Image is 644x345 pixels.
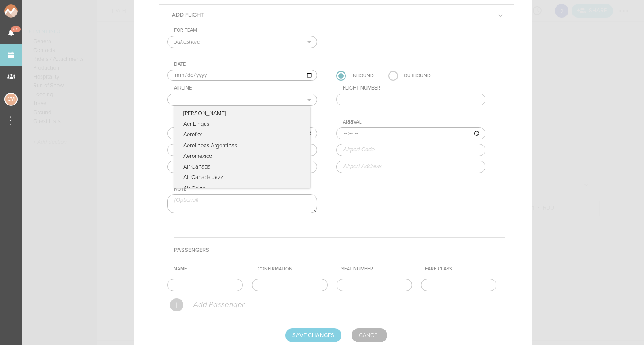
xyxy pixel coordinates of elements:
a: Cancel [352,328,387,342]
p: Air China [174,183,310,194]
th: Confirmation [254,262,338,276]
th: Seat Number [338,262,422,276]
button: . [303,36,317,48]
input: Save Changes [285,328,341,342]
input: ––:–– –– [336,127,486,140]
div: Charlie McGinley [4,93,18,106]
input: Select a Team (Required) [168,36,303,48]
p: Air Canada [174,161,310,172]
p: Aer Lingus [174,119,310,129]
div: Outbound [404,71,431,81]
div: For Team [174,27,317,34]
p: Add Passenger [193,300,244,309]
div: Date [174,61,317,67]
div: Arrival [343,119,486,125]
h4: Passengers [174,237,505,262]
div: Airline [174,85,317,91]
button: . [303,94,317,105]
input: Airport Address [167,161,317,173]
p: Aeroflot [174,129,310,140]
a: Add Passenger [170,302,244,307]
th: Fare Class [421,262,505,276]
input: Airport Address [336,161,486,173]
p: Aerolineas Argentinas [174,140,310,151]
span: 60 [11,26,21,32]
input: Airport Code [167,144,317,156]
input: Airport Code [336,144,486,156]
div: Inbound [352,71,374,81]
p: Air Canada Jazz [174,172,310,183]
th: Name [170,262,254,276]
div: Note [174,186,317,192]
div: Departure [174,119,317,125]
p: [PERSON_NAME] [174,106,310,119]
input: ––:–– –– [167,127,317,140]
h5: Add Flight [165,5,210,25]
p: Aeromexico [174,151,310,161]
img: NOMAD [4,4,54,18]
div: Flight Number [343,85,486,91]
